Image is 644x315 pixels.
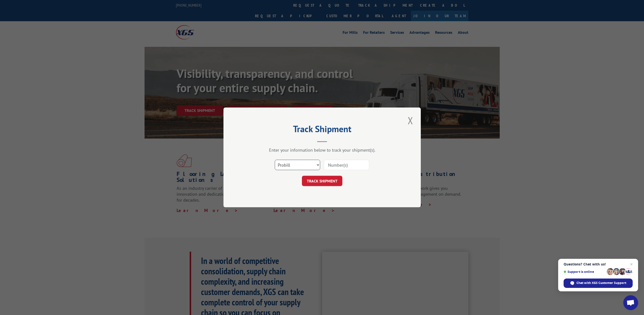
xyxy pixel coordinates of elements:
button: Close modal [406,114,415,127]
span: Support is online [564,270,605,274]
a: Open chat [623,295,638,310]
span: Chat with XGS Customer Support [576,281,626,285]
button: TRACK SHIPMENT [302,176,342,186]
span: Chat with XGS Customer Support [564,279,633,288]
div: Enter your information below to track your shipment(s). [248,147,396,153]
h2: Track Shipment [248,125,396,135]
input: Number(s) [324,160,369,170]
span: Questions? Chat with us! [564,262,633,266]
